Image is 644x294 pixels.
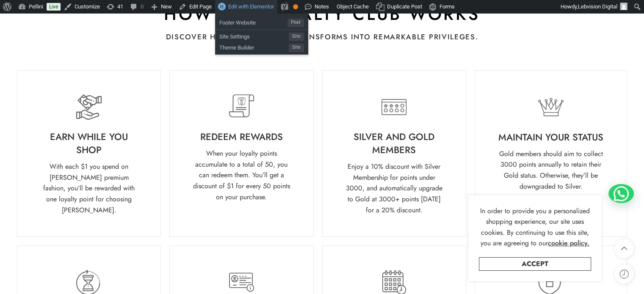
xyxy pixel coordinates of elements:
span: Site Settings [219,30,289,41]
span: Post [287,19,304,27]
h4: Redeem Rewards [191,130,292,143]
span: Site [289,33,304,41]
span: Footer Website [219,16,287,27]
div: OK [293,4,298,9]
span: Edit with Elementor [228,3,274,10]
p: Enjoy a 10% discount with Silver Membership for points under 3000, and automatically upgrade to G... [344,161,445,215]
a: Footer WebsitePost [215,16,308,27]
h4: Earn While You Shop [39,130,139,157]
span: In order to provide you a personalized shopping experience, our site uses cookies. By continuing ... [480,206,590,248]
p: Discover how your loyalty transforms into remarkable privileges. [17,33,627,41]
a: cookie policy. [548,238,589,249]
span: Theme Builder [219,41,289,52]
a: Accept [479,257,591,271]
h2: How the Loyalty Club Works [17,3,627,25]
a: Site SettingsSite [215,30,308,41]
h4: Silver and Gold Members [344,130,445,157]
span: Lebvision Digital [578,3,617,10]
p: When your loyalty points accumulate to a total of 50, you can redeem them. You’ll get a discount ... [191,148,292,202]
p: Gold members should aim to collect 3000 points annually to retain their Gold status. Otherwise, t... [496,148,605,192]
p: With each $1 you spend on [PERSON_NAME] premium fashion, you’ll be rewarded with one loyalty poin... [39,161,139,215]
a: Live [47,3,61,11]
a: Theme BuilderSite [215,41,308,52]
span: Site [289,44,304,52]
h4: Maintain Your Status [496,131,605,144]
